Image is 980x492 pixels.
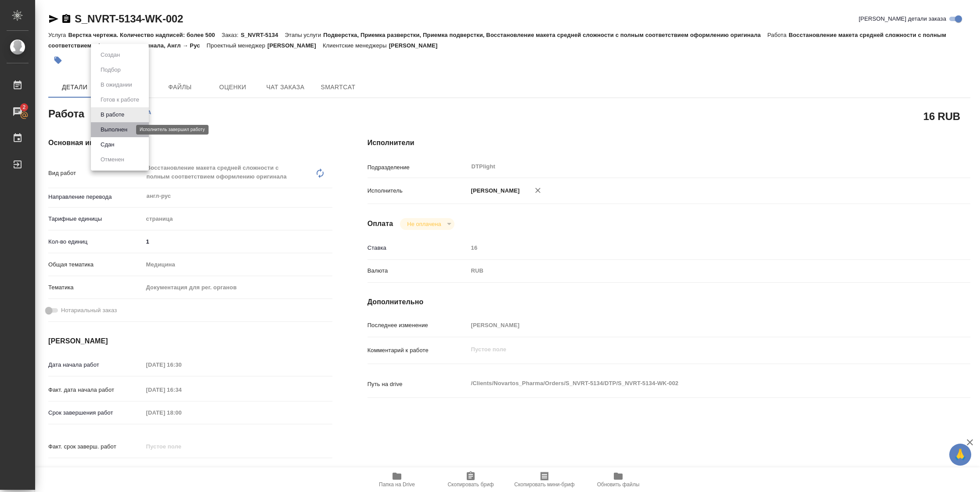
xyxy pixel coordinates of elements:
[98,110,127,120] button: В работе
[98,65,123,75] button: Подбор
[98,80,135,90] button: В ожидании
[98,125,130,135] button: Выполнен
[98,95,142,105] button: Готов к работе
[98,50,122,60] button: Создан
[98,140,117,149] button: Сдан
[98,155,127,164] button: Отменен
